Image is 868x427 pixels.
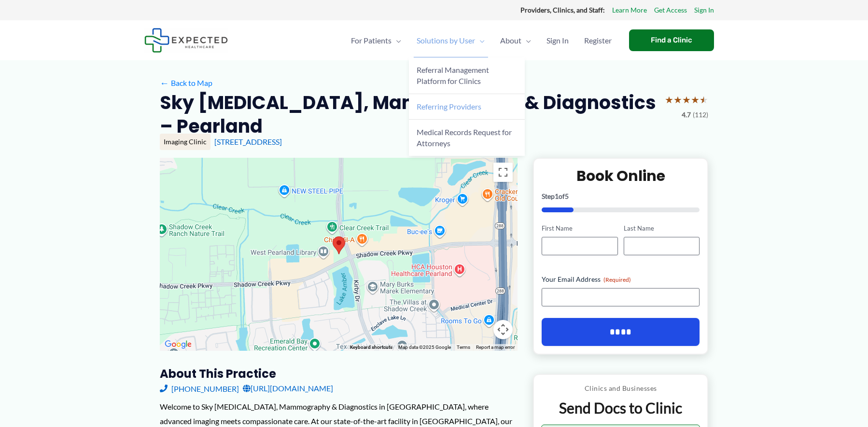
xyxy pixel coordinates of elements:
[700,91,708,109] span: ★
[343,24,409,57] a: For PatientsMenu Toggle
[682,91,691,109] span: ★
[243,381,333,396] a: [URL][DOMAIN_NAME]
[160,78,169,87] span: ←
[542,224,617,233] label: First Name
[546,24,569,57] span: Sign In
[691,91,700,109] span: ★
[682,109,691,121] span: 4.7
[343,24,619,57] nav: Primary Site Navigation
[542,275,700,284] label: Your Email Address
[160,366,518,381] h3: About this practice
[162,338,194,351] img: Google
[673,91,682,109] span: ★
[493,320,513,339] button: Map camera controls
[493,163,513,182] button: Toggle fullscreen view
[476,344,515,350] a: Report a map error
[654,4,687,16] a: Get Access
[603,276,631,283] span: (Required)
[409,94,525,120] a: Referring Providers
[624,224,700,233] label: Last Name
[492,24,539,57] a: AboutMenu Toggle
[475,24,485,57] span: Menu Toggle
[144,28,228,53] img: Expected Healthcare Logo - side, dark font, small
[694,4,714,16] a: Sign In
[539,24,576,57] a: Sign In
[500,24,521,57] span: About
[541,382,700,395] p: Clinics and Businesses
[541,399,700,417] p: Send Docs to Clinic
[693,109,708,121] span: (112)
[409,57,525,94] a: Referral Management Platform for Clinics
[576,24,619,57] a: Register
[350,344,392,351] button: Keyboard shortcuts
[542,166,700,185] h2: Book Online
[160,381,239,396] a: [PHONE_NUMBER]
[160,91,657,138] h2: Sky [MEDICAL_DATA], Mammography & Diagnostics – Pearland
[417,102,481,111] span: Referring Providers
[398,344,451,350] span: Map data ©2025 Google
[629,29,714,51] a: Find a Clinic
[457,344,470,350] a: Terms (opens in new tab)
[214,137,282,146] a: [STREET_ADDRESS]
[555,192,559,200] span: 1
[520,6,605,14] strong: Providers, Clinics, and Staff:
[542,193,700,200] p: Step of
[409,120,525,156] a: Medical Records Request for Attorneys
[417,127,512,148] span: Medical Records Request for Attorneys
[351,24,392,57] span: For Patients
[417,65,489,85] span: Referral Management Platform for Clinics
[521,24,531,57] span: Menu Toggle
[417,24,475,57] span: Solutions by User
[162,338,194,351] a: Open this area in Google Maps (opens a new window)
[160,134,210,150] div: Imaging Clinic
[612,4,647,16] a: Learn More
[160,76,212,90] a: ←Back to Map
[392,24,401,57] span: Menu Toggle
[565,192,569,200] span: 5
[665,91,673,109] span: ★
[584,24,612,57] span: Register
[409,24,492,57] a: Solutions by UserMenu Toggle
